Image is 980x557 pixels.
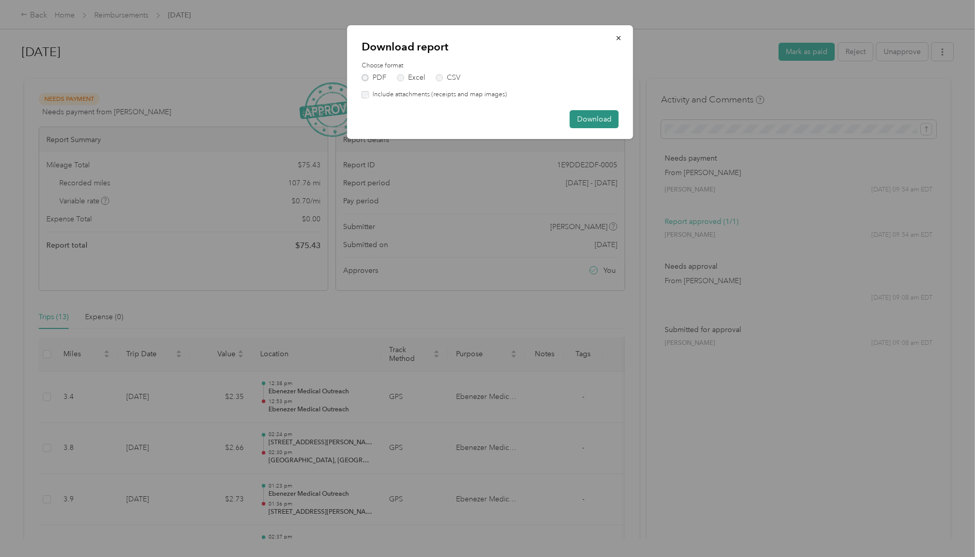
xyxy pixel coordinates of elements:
[922,499,980,557] iframe: Everlance-gr Chat Button Frame
[362,74,386,81] label: PDF
[397,74,425,81] label: Excel
[570,110,619,128] button: Download
[362,61,619,71] label: Choose format
[369,90,507,99] label: Include attachments (receipts and map images)
[436,74,461,81] label: CSV
[362,40,619,54] p: Download report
